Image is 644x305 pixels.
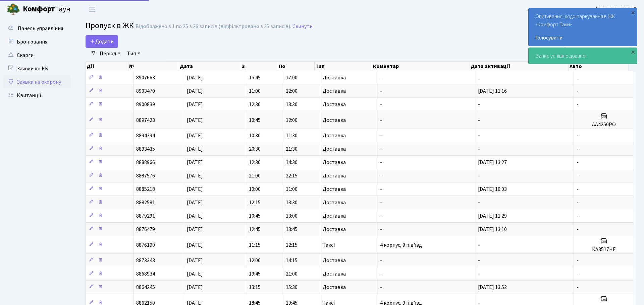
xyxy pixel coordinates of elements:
span: - [577,212,579,220]
span: [DATE] 11:16 [478,87,507,95]
th: Дата активації [470,62,569,71]
span: 10:00 [249,185,261,193]
span: 21:30 [286,145,298,153]
span: - [380,212,382,220]
span: 8882581 [136,199,155,206]
span: [DATE] 13:27 [478,159,507,166]
span: 4 корпус, 9 під'їзд [380,241,422,249]
span: - [577,199,579,206]
span: - [478,74,480,81]
span: [DATE] 11:29 [478,212,507,220]
span: 12:45 [249,226,261,233]
div: Опитування щодо паркування в ЖК «Комфорт Таун» [529,8,637,46]
span: 12:15 [249,199,261,206]
span: [DATE] [187,212,203,220]
span: [DATE] [187,270,203,278]
a: Заявки на охорону [3,75,70,89]
span: Доставка [323,118,346,123]
span: [DATE] [187,159,203,166]
span: - [577,74,579,81]
span: [DATE] [187,87,203,95]
span: Доставка [323,75,346,80]
span: Доставка [323,186,346,192]
span: 11:30 [286,132,298,139]
span: Таун [23,4,70,15]
span: 21:00 [249,172,261,179]
span: - [577,159,579,166]
span: 12:00 [249,257,261,264]
span: - [380,101,382,108]
a: Скинути [292,23,313,30]
span: - [478,257,480,264]
span: 10:30 [249,132,261,139]
span: [DATE] [187,241,203,249]
span: - [380,284,382,291]
a: Голосувати [535,34,630,42]
span: [DATE] [187,284,203,291]
span: Додати [90,38,114,45]
th: Дії [86,62,128,71]
span: 12:00 [286,87,298,95]
span: 8907663 [136,74,155,81]
th: Авто [569,62,629,71]
span: 8876190 [136,241,155,249]
span: - [577,226,579,233]
span: [DATE] [187,117,203,124]
span: - [478,270,480,278]
span: - [577,172,579,179]
span: 22:15 [286,172,298,179]
span: 8879291 [136,212,155,220]
span: - [577,132,579,139]
span: 8894394 [136,132,155,139]
a: [PERSON_NAME] [595,5,636,13]
span: - [380,270,382,278]
span: - [380,185,382,193]
span: - [380,74,382,81]
span: - [478,132,480,139]
span: 8897423 [136,117,155,124]
span: - [478,241,480,249]
span: - [380,117,382,124]
span: Панель управління [18,25,63,32]
span: [DATE] [187,185,203,193]
span: 14:15 [286,257,298,264]
span: - [478,145,480,153]
span: 8864245 [136,284,155,291]
span: Доставка [323,160,346,165]
b: Комфорт [23,4,55,14]
span: 13:00 [286,212,298,220]
span: 8888966 [136,159,155,166]
span: 8887576 [136,172,155,179]
span: [DATE] [187,199,203,206]
span: 8868934 [136,270,155,278]
span: 8903470 [136,87,155,95]
a: Період [97,48,123,59]
span: - [380,257,382,264]
a: Скарги [3,49,70,62]
a: Панель управління [3,22,70,35]
span: - [380,172,382,179]
span: 19:45 [249,270,261,278]
span: [DATE] 13:10 [478,226,507,233]
span: 11:00 [249,87,261,95]
span: Таксі [323,242,335,248]
span: 8876479 [136,226,155,233]
span: - [577,101,579,108]
span: [DATE] 10:03 [478,185,507,193]
a: Додати [86,35,118,48]
span: 13:30 [286,101,298,108]
span: 13:45 [286,226,298,233]
span: 8900839 [136,101,155,108]
button: Переключити навігацію [84,4,101,15]
th: Коментар [372,62,470,71]
span: 14:30 [286,159,298,166]
a: Тип [124,48,143,59]
span: [DATE] [187,145,203,153]
a: Бронювання [3,35,70,49]
span: Доставка [323,200,346,205]
span: [DATE] [187,172,203,179]
span: - [380,199,382,206]
h5: АА4250РО [577,122,631,128]
span: Доставка [323,102,346,107]
span: 20:30 [249,145,261,153]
